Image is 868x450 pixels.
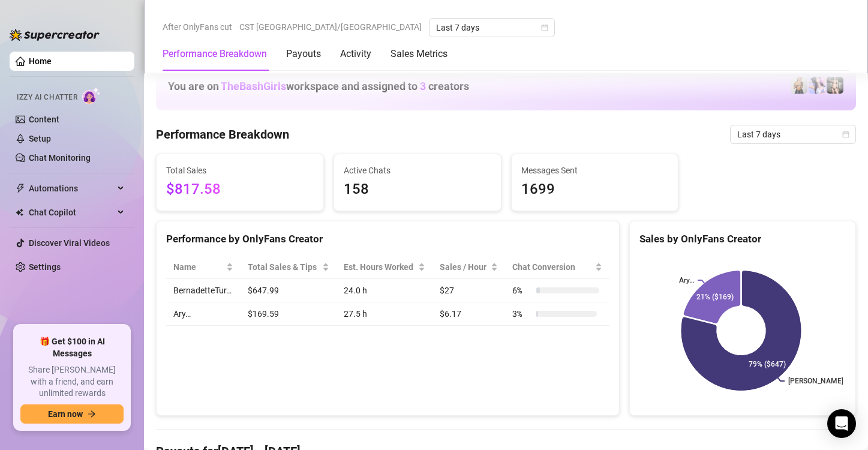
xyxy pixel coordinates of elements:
[521,164,669,177] span: Messages Sent
[512,307,531,320] span: 3 %
[16,184,25,193] span: thunderbolt
[241,256,336,279] th: Total Sales & Tips
[163,47,267,61] div: Performance Breakdown
[17,92,77,103] span: Izzy AI Chatter
[639,231,846,247] div: Sales by OnlyFans Creator
[10,29,100,41] img: logo-BBDzfeDw.svg
[29,115,59,124] a: Content
[788,377,849,385] text: [PERSON_NAME]...
[344,178,491,201] span: 158
[433,279,505,302] td: $27
[737,125,849,143] span: Last 7 days
[166,279,241,302] td: BernadetteTur…
[173,260,224,274] span: Name
[541,24,548,31] span: calendar
[512,284,531,297] span: 6 %
[20,404,124,424] button: Earn nowarrow-right
[809,77,825,94] img: Ary
[679,276,694,284] text: Ary…
[791,77,807,94] img: BernadetteTur
[241,302,336,326] td: $169.59
[166,164,314,177] span: Total Sales
[344,164,491,177] span: Active Chats
[29,203,114,222] span: Chat Copilot
[344,260,416,274] div: Est. Hours Worked
[340,47,371,61] div: Activity
[391,47,447,61] div: Sales Metrics
[156,126,289,143] h4: Performance Breakdown
[20,336,124,359] span: 🎁 Get $100 in AI Messages
[337,302,433,326] td: 27.5 h
[29,238,110,248] a: Discover Viral Videos
[168,80,469,93] h1: You are on workspace and assigned to creators
[436,19,548,37] span: Last 7 days
[842,131,849,138] span: calendar
[166,256,241,279] th: Name
[505,256,609,279] th: Chat Conversion
[239,18,422,36] span: CST [GEOGRAPHIC_DATA]/[GEOGRAPHIC_DATA]
[29,134,51,143] a: Setup
[221,80,286,92] span: TheBashGirls
[166,178,314,201] span: $817.58
[248,260,319,274] span: Total Sales & Tips
[827,409,856,438] div: Open Intercom Messenger
[512,260,593,274] span: Chat Conversion
[48,409,83,419] span: Earn now
[241,279,336,302] td: $647.99
[82,87,101,104] img: AI Chatter
[420,80,426,92] span: 3
[16,208,23,217] img: Chat Copilot
[166,302,241,326] td: Ary…
[29,179,114,198] span: Automations
[521,178,669,201] span: 1699
[433,256,505,279] th: Sales / Hour
[337,279,433,302] td: 24.0 h
[440,260,488,274] span: Sales / Hour
[163,18,232,36] span: After OnlyFans cut
[827,77,843,94] img: Bonnie
[29,153,91,163] a: Chat Monitoring
[88,410,96,418] span: arrow-right
[29,56,52,66] a: Home
[286,47,321,61] div: Payouts
[29,262,61,272] a: Settings
[20,364,124,400] span: Share [PERSON_NAME] with a friend, and earn unlimited rewards
[166,231,609,247] div: Performance by OnlyFans Creator
[433,302,505,326] td: $6.17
